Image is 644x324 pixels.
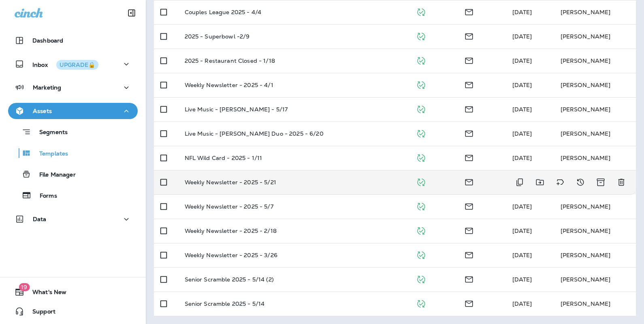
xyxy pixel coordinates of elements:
[464,202,474,209] span: Email
[8,123,138,141] button: Segments
[185,33,250,40] p: 2025 - Superbowl -2/9
[120,5,143,21] button: Collapse Sidebar
[512,227,532,234] span: Celeste Janson
[512,57,532,64] span: Celeste Janson
[554,219,636,243] td: [PERSON_NAME]
[185,9,262,15] p: Couples League 2025 - 4/4
[31,129,68,137] p: Segments
[185,252,277,258] p: Weekly Newsletter - 2025 - 3/26
[554,194,636,219] td: [PERSON_NAME]
[185,276,274,283] p: Senior Scramble 2025 - 5/14 (2)
[416,32,426,39] span: Published
[554,24,636,49] td: [PERSON_NAME]
[593,174,609,190] button: Archive
[185,58,275,64] p: 2025 - Restaurant Closed - 1/18
[8,211,138,227] button: Data
[512,130,532,137] span: Hailey Rutkowski
[416,251,426,258] span: Published
[33,216,47,222] p: Data
[24,308,55,318] span: Support
[185,301,265,307] p: Senior Scramble 2025 - 5/14
[613,174,629,190] button: Delete
[512,203,532,210] span: Pam Borrisove
[33,84,61,91] p: Marketing
[185,179,276,185] p: Weekly Newsletter - 2025 - 5/21
[185,203,273,210] p: Weekly Newsletter - 2025 - 5/7
[56,60,98,70] button: UPGRADE🔒
[31,171,76,179] p: File Manager
[464,129,474,136] span: Email
[185,82,273,88] p: Weekly Newsletter - 2025 - 4/1
[464,56,474,64] span: Email
[8,284,138,300] button: 19What's New
[512,174,528,190] button: Duplicate
[554,292,636,316] td: [PERSON_NAME]
[416,105,426,112] span: Published
[416,129,426,136] span: Published
[554,122,636,146] td: [PERSON_NAME]
[512,9,532,16] span: Celeste Janson
[464,251,474,258] span: Email
[572,174,589,190] button: View Changelog
[464,226,474,234] span: Email
[19,283,30,291] span: 19
[464,105,474,112] span: Email
[512,300,532,307] span: Celeste Janson
[512,154,532,162] span: Celeste Janson
[416,275,426,282] span: Published
[464,8,474,15] span: Email
[512,81,532,89] span: Celeste Janson
[33,108,52,114] p: Assets
[185,228,277,234] p: Weekly Newsletter - 2025 - 2/18
[8,145,138,162] button: Templates
[464,275,474,282] span: Email
[532,174,548,190] button: Move to folder
[464,81,474,88] span: Email
[554,146,636,170] td: [PERSON_NAME]
[31,150,68,158] p: Templates
[8,56,138,72] button: InboxUPGRADE🔒
[32,60,98,68] p: Inbox
[8,187,138,204] button: Forms
[512,33,532,40] span: Celeste Janson
[512,252,532,259] span: Celeste Janson
[416,81,426,88] span: Published
[554,73,636,97] td: [PERSON_NAME]
[185,130,324,137] p: Live Music - [PERSON_NAME] Duo - 2025 - 6/20
[8,303,138,320] button: Support
[185,106,288,113] p: Live Music - [PERSON_NAME] - 5/17
[8,166,138,183] button: File Manager
[554,97,636,122] td: [PERSON_NAME]
[185,155,262,161] p: NFL Wild Card - 2025 - 1/11
[416,202,426,209] span: Published
[416,153,426,161] span: Published
[8,103,138,119] button: Assets
[60,62,95,68] div: UPGRADE🔒
[416,226,426,234] span: Published
[8,32,138,49] button: Dashboard
[512,276,532,283] span: Pam Borrisove
[24,289,66,298] span: What's New
[554,49,636,73] td: [PERSON_NAME]
[554,243,636,267] td: [PERSON_NAME]
[512,106,532,113] span: Pam Borrisove
[464,153,474,161] span: Email
[464,32,474,39] span: Email
[464,299,474,307] span: Email
[464,178,474,185] span: Email
[554,267,636,292] td: [PERSON_NAME]
[552,174,568,190] button: Add tags
[416,8,426,15] span: Published
[32,37,63,44] p: Dashboard
[416,299,426,307] span: Published
[416,56,426,64] span: Published
[8,79,138,96] button: Marketing
[416,178,426,185] span: Published
[32,192,57,200] p: Forms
